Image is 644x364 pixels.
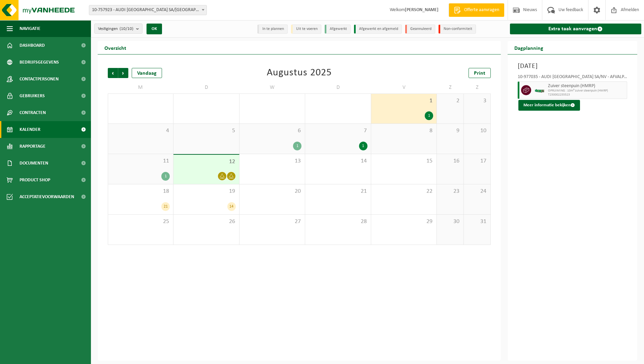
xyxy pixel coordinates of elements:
[467,127,487,135] span: 10
[467,97,487,105] span: 3
[548,93,625,97] span: T250002255523
[227,202,236,211] div: 14
[20,138,45,155] span: Rapportage
[161,202,170,211] div: 21
[469,68,491,78] a: Print
[177,218,235,225] span: 26
[111,188,170,195] span: 18
[375,157,433,165] span: 15
[439,25,476,34] li: Non-conformiteit
[440,127,460,135] span: 9
[462,7,501,13] span: Offerte aanvragen
[108,68,118,78] span: Vorige
[243,157,301,165] span: 13
[440,97,460,105] span: 2
[449,3,504,17] a: Offerte aanvragen
[177,127,235,135] span: 5
[111,127,170,135] span: 4
[548,89,625,93] span: OPRUIMING : 10m³ zuiver steenpuin (HMRP)
[120,27,133,31] count: (10/10)
[309,127,367,135] span: 7
[177,158,235,166] span: 12
[20,155,48,172] span: Documenten
[535,88,545,93] img: HK-XC-10-GN-00
[440,188,460,195] span: 23
[20,54,59,71] span: Bedrijfsgegevens
[20,71,59,87] span: Contactpersonen
[20,188,74,205] span: Acceptatievoorwaarden
[94,24,142,34] button: Vestigingen(10/10)
[305,81,371,94] td: D
[243,218,301,225] span: 27
[309,218,367,225] span: 28
[147,24,162,34] button: OK
[467,188,487,195] span: 24
[518,61,627,71] h3: [DATE]
[359,142,367,150] div: 1
[98,24,133,34] span: Vestigingen
[177,188,235,195] span: 19
[89,5,206,15] span: 10-757923 - AUDI BRUSSELS SA/NV - VORST
[375,97,433,105] span: 1
[371,81,437,94] td: V
[161,172,170,181] div: 1
[89,5,207,15] span: 10-757923 - AUDI BRUSSELS SA/NV - VORST
[510,24,642,34] a: Extra taak aanvragen
[20,172,50,188] span: Product Shop
[98,41,133,54] h2: Overzicht
[20,20,40,37] span: Navigatie
[108,81,173,94] td: M
[467,157,487,165] span: 17
[375,218,433,225] span: 29
[243,188,301,195] span: 20
[518,75,627,81] div: 10-977035 - AUDI [GEOGRAPHIC_DATA] SA/NV - AFVALPARK AP – OPRUIMING EOP - VORST
[518,100,580,111] button: Meer informatie bekijken
[118,68,128,78] span: Volgende
[464,81,491,94] td: Z
[425,111,433,120] div: 1
[291,25,321,34] li: Uit te voeren
[257,25,288,34] li: In te plannen
[132,68,162,78] div: Vandaag
[440,157,460,165] span: 16
[437,81,464,94] td: Z
[239,81,305,94] td: W
[243,127,301,135] span: 6
[474,71,485,76] span: Print
[267,68,332,78] div: Augustus 2025
[309,157,367,165] span: 14
[467,218,487,225] span: 31
[548,83,625,89] span: Zuiver steenpuin (HMRP)
[375,127,433,135] span: 8
[440,218,460,225] span: 30
[111,157,170,165] span: 11
[20,121,40,138] span: Kalender
[173,81,239,94] td: D
[325,25,351,34] li: Afgewerkt
[20,87,45,104] span: Gebruikers
[405,25,435,34] li: Geannuleerd
[111,218,170,225] span: 25
[20,37,45,54] span: Dashboard
[508,41,550,54] h2: Dagplanning
[309,188,367,195] span: 21
[293,142,301,150] div: 1
[375,188,433,195] span: 22
[20,104,46,121] span: Contracten
[354,25,402,34] li: Afgewerkt en afgemeld
[405,7,439,12] strong: [PERSON_NAME]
